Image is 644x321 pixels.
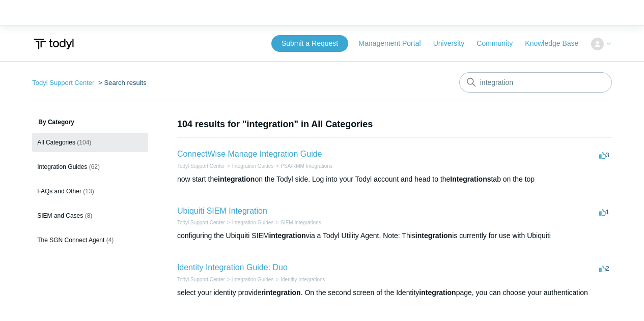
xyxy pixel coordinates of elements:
em: integration [415,231,452,240]
li: Integration Guides [225,276,274,283]
em: integration [264,288,300,297]
span: 2 [599,265,609,272]
li: Search results [96,79,147,86]
a: Ubiquiti SIEM Integration [177,207,267,215]
a: Identity Integration Guide: Duo [177,263,288,272]
span: The SGN Connect Agent [37,237,104,244]
em: integration [269,231,305,240]
a: Identity Integrations [281,277,325,282]
a: Community [477,38,523,49]
span: 1 [599,208,609,216]
a: ConnectWise Manage Integration Guide [177,150,322,158]
a: Integration Guides (62) [32,157,148,177]
a: Integration Guides [232,220,274,225]
li: Integration Guides [225,219,274,226]
a: SIEM Integrations [281,220,321,225]
em: Integrations [450,175,491,183]
li: Todyl Support Center [177,162,225,170]
li: PSA/RMM Integrations [273,162,332,170]
span: (62) [89,163,100,170]
li: Integration Guides [225,162,274,170]
a: Integration Guides [232,163,274,169]
div: configuring the Ubiquiti SIEM via a Todyl Utility Agent. Note: This is currently for use with Ubi... [177,230,612,241]
a: Knowledge Base [525,38,589,49]
span: (4) [106,237,114,244]
li: Todyl Support Center [177,276,225,283]
span: (8) [85,212,93,219]
span: All Categories [37,139,75,146]
a: University [433,38,474,49]
a: The SGN Connect Agent (4) [32,230,148,250]
a: Todyl Support Center [177,277,225,282]
a: Todyl Support Center [32,79,94,86]
span: 3 [599,151,609,159]
span: (104) [77,139,91,146]
span: SIEM and Cases [37,212,83,219]
img: Todyl Support Center Help Center home page [32,35,75,53]
a: SIEM and Cases (8) [32,206,148,225]
li: SIEM Integrations [273,219,321,226]
a: FAQs and Other (13) [32,182,148,201]
a: Integration Guides [232,277,274,282]
em: integration [419,288,456,297]
li: Identity Integrations [273,276,325,283]
input: Search [459,72,612,93]
span: Integration Guides [37,163,87,170]
div: select your identity provider . On the second screen of the Identity page, you can choose your au... [177,287,612,298]
a: All Categories (104) [32,133,148,152]
span: FAQs and Other [37,188,81,195]
a: Todyl Support Center [177,220,225,225]
a: Submit a Request [271,35,348,52]
h3: By Category [32,118,148,127]
a: PSA/RMM Integrations [281,163,332,169]
div: now start the on the Todyl side. Log into your Todyl account and head to the tab on the top [177,174,612,185]
li: Todyl Support Center [177,219,225,226]
h1: 104 results for "integration" in All Categories [177,118,612,131]
em: integration [218,175,255,183]
a: Todyl Support Center [177,163,225,169]
span: (13) [83,188,94,195]
a: Management Portal [358,38,431,49]
li: Todyl Support Center [32,79,96,86]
